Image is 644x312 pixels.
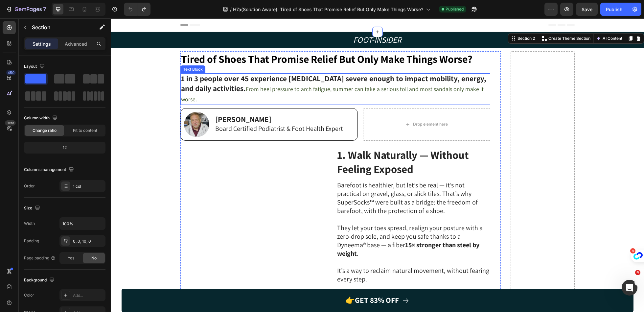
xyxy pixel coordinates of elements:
[600,3,628,16] button: Publish
[70,55,376,75] strong: 1 in 3 people over 45 experience [MEDICAL_DATA] severe enough to impact mobility, energy, and dai...
[24,114,59,123] div: Column width
[24,292,34,298] div: Color
[24,165,75,174] div: Columns management
[73,93,99,119] img: gempages_463936933022663623-9ff26ed2-5184-4bce-96c5-ddcb1c5130b1.png
[68,255,74,261] span: Yes
[91,255,97,261] span: No
[70,33,379,48] h1: Rich Text Editor. Editing area: main
[244,277,288,287] strong: GET 83% OFF
[484,16,513,24] button: AI Content
[24,62,46,71] div: Layout
[73,183,104,189] div: 1 col
[6,70,16,75] div: 450
[111,18,644,312] iframe: Design area
[73,238,104,244] div: 0, 0, 10, 0
[226,205,379,239] p: They let your toes spread, realign your posture with a zero-drop sole, and keep you safe thanks t...
[226,248,379,265] p: It’s a way to reclaim natural movement, without fearing every step.
[33,128,57,133] span: Change ratio
[582,7,592,12] span: Save
[226,129,358,157] strong: 1. Walk Naturally — Without Feeling Exposed
[32,23,86,31] p: Section
[24,255,56,261] div: Page padding
[622,280,637,296] iframe: Intercom live chat
[405,17,425,23] div: Section 2
[233,6,423,13] span: H7a(Solution Aware): Tired of Shoes That Promise Relief But Only Make Things Worse?
[43,5,46,13] p: 7
[230,6,232,13] span: /
[25,143,104,152] div: 12
[70,67,373,84] span: From heel pressure to arch fatigue, summer can take a serious toll and most sandals only make it ...
[70,34,379,48] p: ⁠⁠⁠⁠⁠⁠⁠
[73,128,97,133] span: Fit to content
[635,270,640,275] span: 4
[24,183,35,189] div: Order
[446,6,464,12] span: Published
[24,276,56,285] div: Background
[3,3,49,16] button: 7
[242,16,291,27] i: FOOT-INSIDER
[70,55,379,86] div: Rich Text Editor. Editing area: main
[65,40,87,47] p: Advanced
[235,277,288,287] p: 👉
[104,106,232,114] span: Board Certified Podiatrist & Foot Health Expert
[104,96,161,106] strong: [PERSON_NAME]
[24,238,39,244] div: Padding
[70,34,362,47] strong: Tired of Shoes That Promise Relief But Only Make Things Worse?
[24,221,35,227] div: Width
[438,17,480,23] p: Create Theme Section
[71,48,93,54] div: Text Block
[302,103,337,108] div: Drop element here
[33,40,51,47] p: Settings
[606,6,622,13] div: Publish
[24,204,41,213] div: Size
[5,120,16,126] div: Beta
[226,222,369,239] strong: 15× stronger than steel by weight
[576,3,598,16] button: Save
[226,162,379,197] p: Barefoot is healthier, but let’s be real — it’s not practical on gravel, glass, or slick tiles. T...
[124,3,150,16] div: Undo/Redo
[60,218,105,229] input: Auto
[73,293,104,299] div: Add...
